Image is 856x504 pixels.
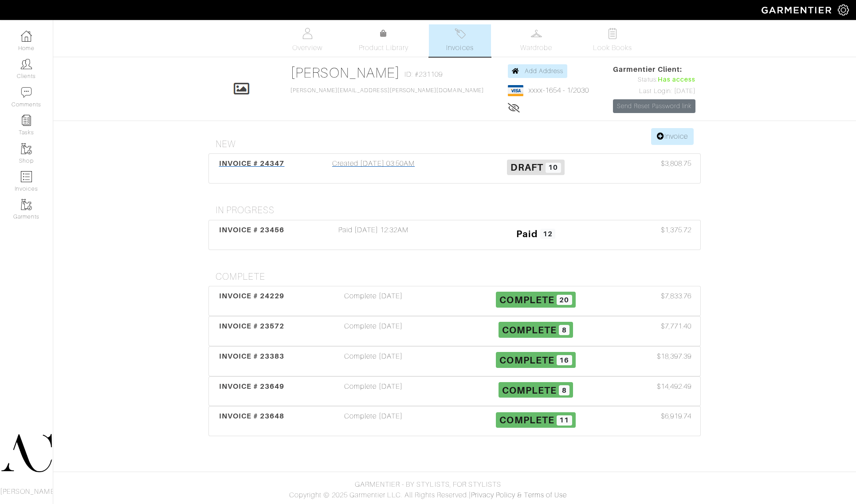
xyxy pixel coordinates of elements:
[208,346,701,376] a: INVOICE # 23383 Complete [DATE] Complete 16 $18,397.39
[510,162,543,173] span: Draft
[505,24,567,57] a: Wardrobe
[499,355,554,366] span: Complete
[276,24,338,57] a: Overview
[838,4,849,16] img: gear-icon-white-bd11855cb880d31180b6d7d6211b90ccbf57a29d726f0c71d8c61bd08dd39cc2.png
[499,414,554,426] span: Complete
[613,86,695,96] div: Last Login: [DATE]
[520,43,552,53] span: Wardrobe
[471,491,567,499] a: Privacy Policy & Terms of Use
[208,406,701,436] a: INVOICE # 23648 Complete [DATE] Complete 11 $6,919.74
[21,143,32,154] img: garments-icon-b7da505a4dc4fd61783c78ac3ca0ef83fa9d6f193b1c9dc38574b1d14d53ca28.png
[540,229,556,239] span: 12
[219,352,285,360] span: INVOICE # 23383
[21,31,32,42] img: dashboard-icon-dbcd8f5a0b271acd01030246c82b418ddd0df26cd7fceb0bd07c9910d44c42f6.png
[531,28,542,39] img: wardrobe-487a4870c1b7c33e795ec22d11cfc2ed9d08956e64fb3008fe2437562e282088.svg
[219,382,285,391] span: INVOICE # 23649
[546,163,561,173] span: 10
[613,75,695,85] div: Status:
[291,87,484,94] a: [PERSON_NAME][EMAIL_ADDRESS][PERSON_NAME][DOMAIN_NAME]
[757,2,838,18] img: garmentier-logo-header-white-b43fb05a5012e4ada735d5af1a66efaba907eab6374d6393d1fbf88cb4ef424d.png
[292,225,455,245] div: Paid [DATE] 12:32AM
[661,411,691,422] span: $6,919.74
[508,85,523,96] img: visa-934b35602734be37eb7d5d7e5dbcd2044c359bf20a24dc3361ca3fa54326a8a7.png
[508,64,568,78] a: Add Address
[219,226,285,234] span: INVOICE # 23456
[581,24,644,57] a: Look Books
[658,75,696,85] span: Has access
[21,199,32,210] img: garments-icon-b7da505a4dc4fd61783c78ac3ca0ef83fa9d6f193b1c9dc38574b1d14d53ca28.png
[661,291,691,301] span: $7,833.76
[607,28,618,39] img: todo-9ac3debb85659649dc8f770b8b6100bb5dab4b48dedcbae339e5042a72dfd3cc.svg
[292,291,455,311] div: Complete [DATE]
[557,415,572,426] span: 11
[216,205,701,216] h4: In Progress
[661,321,691,332] span: $7,771.40
[21,171,32,182] img: orders-icon-0abe47150d42831381b5fb84f609e132dff9fe21cb692f30cb5eec754e2cba89.png
[216,139,701,150] h4: New
[219,159,285,168] span: INVOICE # 24347
[661,158,691,169] span: $3,808.75
[208,153,701,184] a: INVOICE # 24347 Created [DATE] 03:50AM Draft 10 $3,808.75
[302,28,313,39] img: basicinfo-40fd8af6dae0f16599ec9e87c0ef1c0a1fdea2edbe929e3d69a839185d80c458.svg
[208,286,701,316] a: INVOICE # 24229 Complete [DATE] Complete 20 $7,833.76
[404,69,443,80] span: ID: #231109
[359,43,409,53] span: Product Library
[292,158,455,179] div: Created [DATE] 03:50AM
[21,59,32,70] img: clients-icon-6bae9207a08558b7cb47a8932f037763ab4055f8c8b6bfacd5dc20c3e0201464.png
[613,99,695,113] a: Send Reset Password link
[292,381,455,402] div: Complete [DATE]
[208,316,701,346] a: INVOICE # 23572 Complete [DATE] Complete 8 $7,771.40
[613,64,695,75] span: Garmentier Client:
[657,381,692,392] span: $14,492.49
[292,321,455,341] div: Complete [DATE]
[208,376,701,406] a: INVOICE # 23649 Complete [DATE] Complete 8 $14,492.49
[219,412,285,420] span: INVOICE # 23648
[292,411,455,431] div: Complete [DATE]
[208,220,701,250] a: INVOICE # 23456 Paid [DATE] 12:32AM Paid 12 $1,375.72
[559,325,569,336] span: 8
[21,87,32,98] img: comment-icon-a0a6a9ef722e966f86d9cbdc48e553b5cf19dbc54f86b18d962a5391bc8f6eb6.png
[429,24,491,57] a: Invoices
[216,271,701,282] h4: Complete
[529,86,589,94] a: xxxx-1654 - 1/2030
[661,225,691,235] span: $1,375.72
[502,324,557,336] span: Complete
[219,292,285,300] span: INVOICE # 24229
[502,384,557,395] span: Complete
[446,43,473,53] span: Invoices
[219,322,285,330] span: INVOICE # 23572
[557,355,572,366] span: 16
[289,491,469,499] span: Copyright © 2025 Garmentier LLC. All Rights Reserved.
[499,294,554,305] span: Complete
[291,65,400,81] a: [PERSON_NAME]
[557,295,572,305] span: 20
[559,385,569,396] span: 8
[353,28,415,53] a: Product Library
[21,115,32,126] img: reminder-icon-8004d30b9f0a5d33ae49ab947aed9ed385cf756f9e5892f1edd6e32f2345188e.png
[455,28,466,39] img: orders-27d20c2124de7fd6de4e0e44c1d41de31381a507db9b33961299e4e07d508b8c.svg
[516,228,538,239] span: Paid
[657,351,692,362] span: $18,397.39
[651,128,694,145] a: Invoice
[525,67,564,74] span: Add Address
[593,43,632,53] span: Look Books
[292,43,322,53] span: Overview
[292,351,455,371] div: Complete [DATE]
